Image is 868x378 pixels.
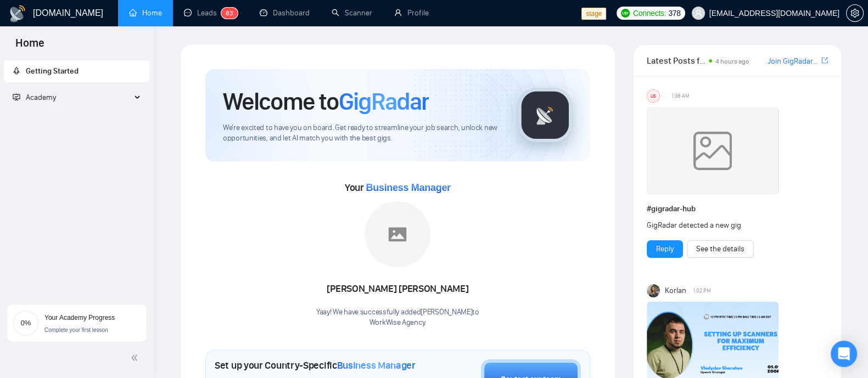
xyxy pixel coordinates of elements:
[664,285,686,297] span: Korlan
[9,5,26,22] img: logo
[768,55,819,67] a: Join GigRadar Slack Community
[647,240,683,258] button: Reply
[693,286,711,296] span: 1:02 PM
[696,243,744,255] a: See the details
[621,9,630,18] img: upwork-logo.png
[316,318,479,328] p: WorkWise Agency .
[13,67,20,75] span: rocket
[221,8,238,19] sup: 83
[223,123,500,144] span: We're excited to have you on board. Get ready to streamline your job search, unlock new opportuni...
[131,352,142,363] span: double-left
[656,243,674,255] a: Reply
[229,9,233,17] span: 3
[671,91,690,101] span: 1:38 AM
[821,56,828,65] span: export
[846,4,864,22] button: setting
[647,90,659,102] div: US
[345,182,451,194] span: Your
[13,93,56,102] span: Academy
[129,8,162,18] a: homeHome
[647,284,660,297] img: Korlan
[687,240,754,258] button: See the details
[647,203,828,215] h1: # gigradar-hub
[365,201,430,267] img: placeholder.png
[518,88,573,143] img: gigradar-logo.png
[846,9,864,18] a: setting
[44,314,115,321] span: Your Academy Progress
[260,8,310,18] a: dashboardDashboard
[647,54,705,67] span: Latest Posts from the GigRadar Community
[647,219,792,232] div: GigRadar detected a new gig
[394,8,429,18] a: userProfile
[7,35,53,58] span: Home
[715,58,749,65] span: 4 hours ago
[332,8,372,18] a: searchScanner
[316,280,479,298] div: [PERSON_NAME] [PERSON_NAME]
[337,359,416,371] span: Business Manager
[13,319,39,326] span: 0%
[215,359,416,371] h1: Set up your Country-Specific
[13,93,20,101] span: fund-projection-screen
[223,87,429,116] h1: Welcome to
[4,60,149,82] li: Getting Started
[633,7,666,19] span: Connects:
[44,327,108,333] span: Complete your first lesson
[316,307,479,328] div: Yaay! We have successfully added [PERSON_NAME] to
[695,9,702,17] span: user
[831,341,857,367] div: Open Intercom Messenger
[184,8,238,18] a: messageLeads83
[366,182,450,193] span: Business Manager
[339,87,429,116] span: GigRadar
[26,66,79,76] span: Getting Started
[821,55,828,66] a: export
[847,9,863,18] span: setting
[647,107,779,195] img: weqQh+iSagEgQAAAABJRU5ErkJggg==
[668,7,680,19] span: 378
[226,9,229,17] span: 8
[581,8,606,20] span: stage
[26,93,56,102] span: Academy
